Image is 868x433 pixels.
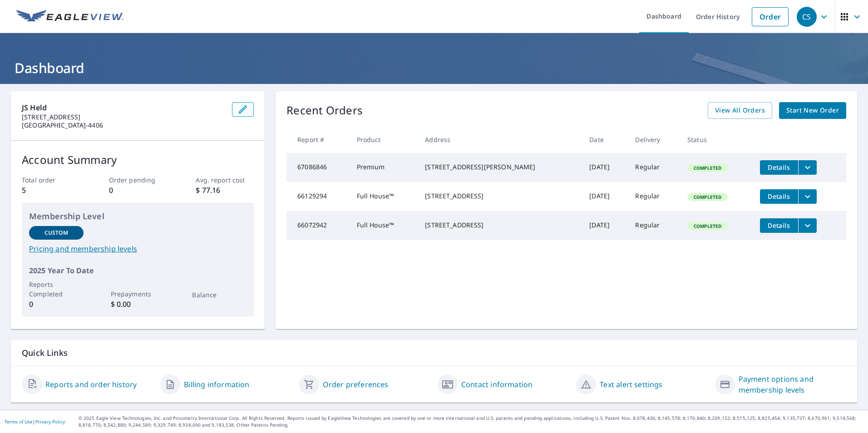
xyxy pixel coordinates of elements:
[628,182,680,211] td: Regular
[752,7,789,26] a: Order
[29,210,247,222] p: Membership Level
[22,185,80,196] p: 5
[45,379,137,390] a: Reports and order history
[16,10,123,24] img: EV Logo
[628,211,680,240] td: Regular
[425,221,575,230] div: [STREET_ADDRESS]
[29,265,247,276] p: 2025 Year To Date
[418,126,582,153] th: Address
[29,299,84,310] p: 0
[22,102,225,113] p: JS Held
[286,126,349,153] th: Report #
[35,418,65,425] a: Privacy Policy
[192,290,247,300] p: Balance
[765,192,793,201] span: Details
[797,7,817,27] div: CS
[425,192,575,201] div: [STREET_ADDRESS]
[715,105,765,116] span: View All Orders
[286,102,363,119] p: Recent Orders
[760,160,798,175] button: detailsBtn-67086846
[79,415,863,428] p: © 2025 Eagle View Technologies, Inc. and Pictometry International Corp. All Rights Reserved. Repo...
[350,153,418,182] td: Premium
[29,243,247,254] a: Pricing and membership levels
[628,153,680,182] td: Regular
[765,163,793,172] span: Details
[680,126,753,153] th: Status
[22,113,225,121] p: [STREET_ADDRESS]
[286,182,349,211] td: 66129294
[708,102,772,119] a: View All Orders
[109,185,167,196] p: 0
[779,102,846,119] a: Start New Order
[196,175,254,185] p: Avg. report cost
[798,218,817,233] button: filesDropdownBtn-66072942
[44,229,68,237] p: Custom
[184,379,249,390] a: Billing information
[582,182,628,211] td: [DATE]
[11,59,857,77] h1: Dashboard
[739,374,846,395] a: Payment options and membership levels
[765,221,793,230] span: Details
[111,299,165,310] p: $ 0.00
[628,126,680,153] th: Delivery
[111,289,165,299] p: Prepayments
[688,165,727,171] span: Completed
[798,189,817,204] button: filesDropdownBtn-66129294
[786,105,839,116] span: Start New Order
[760,218,798,233] button: detailsBtn-66072942
[582,126,628,153] th: Date
[461,379,533,390] a: Contact information
[600,379,662,390] a: Text alert settings
[109,175,167,185] p: Order pending
[688,194,727,200] span: Completed
[286,153,349,182] td: 67086846
[582,211,628,240] td: [DATE]
[350,211,418,240] td: Full House™
[760,189,798,204] button: detailsBtn-66129294
[350,126,418,153] th: Product
[323,379,389,390] a: Order preferences
[5,418,33,425] a: Terms of Use
[798,160,817,175] button: filesDropdownBtn-67086846
[5,419,65,424] p: |
[29,280,84,299] p: Reports Completed
[22,152,254,168] p: Account Summary
[196,185,254,196] p: $ 77.16
[350,182,418,211] td: Full House™
[425,162,575,172] div: [STREET_ADDRESS][PERSON_NAME]
[582,153,628,182] td: [DATE]
[286,211,349,240] td: 66072942
[22,175,80,185] p: Total order
[688,223,727,229] span: Completed
[22,347,846,359] p: Quick Links
[22,121,225,129] p: [GEOGRAPHIC_DATA]-4406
